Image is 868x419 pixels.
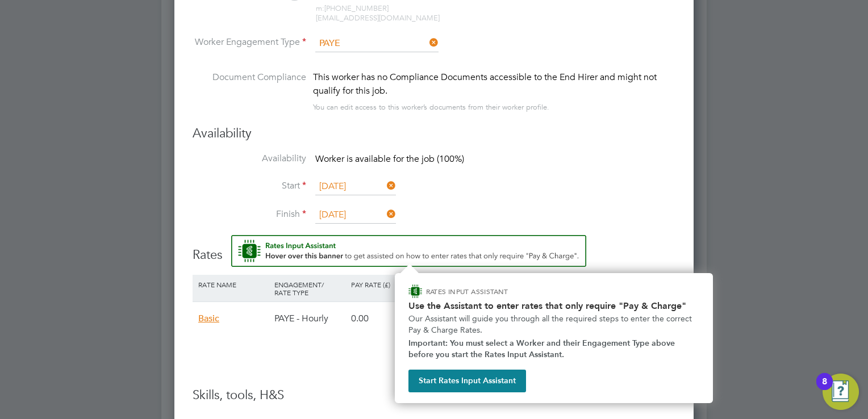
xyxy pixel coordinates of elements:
[426,287,569,296] p: RATES INPUT ASSISTANT
[316,3,324,13] span: m:
[408,370,526,392] button: Start Rates Input Assistant
[316,3,389,13] span: [PHONE_NUMBER]
[193,125,675,142] h3: Availability
[348,302,406,335] div: 0.00
[272,275,348,302] div: Engagement/ Rate Type
[823,374,859,410] button: Open Resource Center, 8 new notifications
[313,70,675,98] div: This worker has no Compliance Documents accessible to the End Hirer and might not qualify for thi...
[195,275,272,294] div: Rate Name
[272,302,348,335] div: PAYE - Hourly
[193,153,306,165] label: Availability
[316,13,440,23] span: [EMAIL_ADDRESS][DOMAIN_NAME]
[193,235,675,263] h3: Rates
[193,70,306,112] label: Document Compliance
[408,338,677,359] strong: Important: You must select a Worker and their Engagement Type above before you start the Rates In...
[198,313,219,324] span: Basic
[315,207,396,224] input: Select one
[193,180,306,192] label: Start
[395,273,713,403] div: How to input Rates that only require Pay & Charge
[313,100,549,114] div: You can edit access to this worker’s documents from their worker profile.
[348,275,406,294] div: Pay Rate (£)
[408,300,699,311] h2: Use the Assistant to enter rates that only require "Pay & Charge"
[231,235,586,267] button: Rate Assistant
[193,36,306,48] label: Worker Engagement Type
[193,387,675,404] h3: Skills, tools, H&S
[408,284,422,298] img: ENGAGE Assistant Icon
[315,153,464,165] span: Worker is available for the job (100%)
[822,382,827,396] div: 8
[315,35,439,52] input: Select one
[193,208,306,220] label: Finish
[408,313,699,336] p: Our Assistant will guide you through all the required steps to enter the correct Pay & Charge Rates.
[315,178,396,195] input: Select one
